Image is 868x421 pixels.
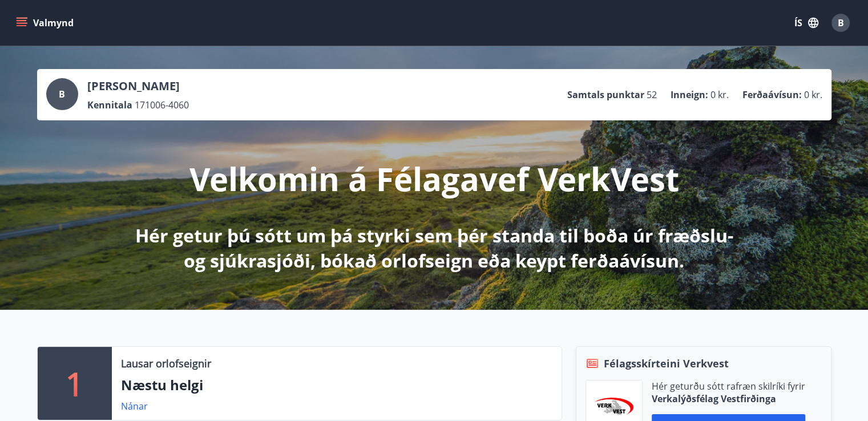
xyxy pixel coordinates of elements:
[66,362,84,405] p: 1
[567,88,644,101] p: Samtals punktar
[14,13,78,33] button: menu
[135,99,189,111] span: 171006-4060
[59,88,65,100] span: B
[87,78,189,94] p: [PERSON_NAME]
[710,88,729,101] span: 0 kr.
[604,356,729,371] span: Félagsskírteini Verkvest
[671,88,708,101] p: Inneign :
[742,88,802,101] p: Ferðaávísun :
[827,9,854,37] button: B
[133,223,736,273] p: Hér getur þú sótt um þá styrki sem þér standa til boða úr fræðslu- og sjúkrasjóði, bókað orlofsei...
[121,375,552,395] p: Næstu helgi
[189,157,679,200] p: Velkomin á Félagavef VerkVest
[652,380,805,392] p: Hér geturðu sótt rafræn skilríki fyrir
[121,356,211,371] p: Lausar orlofseignir
[804,88,822,101] span: 0 kr.
[788,13,825,33] button: ÍS
[87,99,132,111] p: Kennitala
[121,400,148,412] a: Nánar
[647,88,657,101] span: 52
[652,392,805,405] p: Verkalýðsfélag Vestfirðinga
[838,17,844,29] span: B
[595,398,633,420] img: jihgzMk4dcgjRAW2aMgpbAqQEG7LZi0j9dOLAUvz.png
